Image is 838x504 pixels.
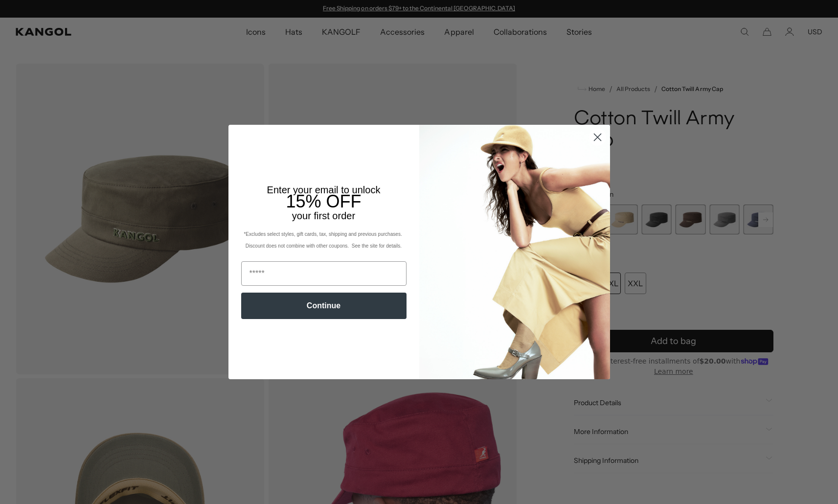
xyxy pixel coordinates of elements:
[244,231,403,249] span: *Excludes select styles, gift cards, tax, shipping and previous purchases. Discount does not comb...
[589,129,606,146] button: Close dialog
[286,191,361,211] span: 15% OFF
[241,261,407,286] input: Email
[292,210,355,221] span: your first order
[419,125,610,379] img: 93be19ad-e773-4382-80b9-c9d740c9197f.jpeg
[241,293,407,319] button: Continue
[267,184,381,195] span: Enter your email to unlock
